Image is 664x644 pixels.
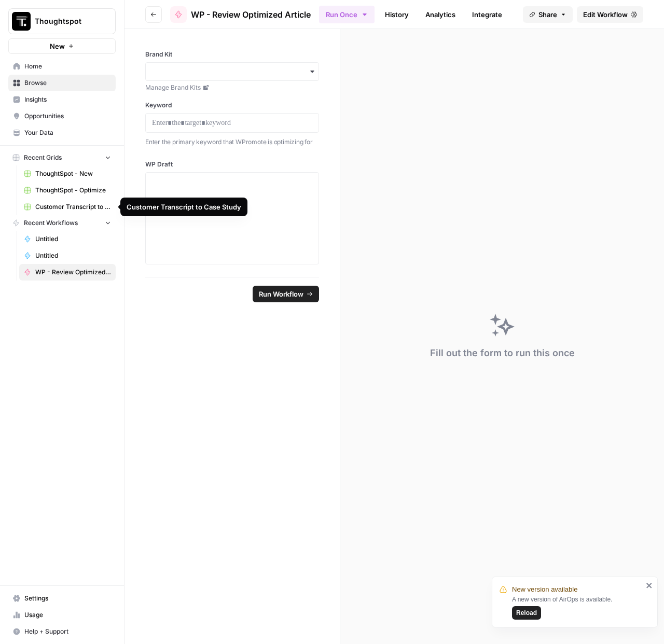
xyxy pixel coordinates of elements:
a: Analytics [419,6,462,23]
button: Recent Workflows [8,215,116,231]
span: Usage [24,610,111,620]
a: Browse [8,75,116,91]
span: Share [538,9,557,20]
img: Thoughtspot Logo [12,12,31,31]
span: New version available [512,584,577,595]
span: WP - Review Optimized Article [35,268,111,277]
a: Integrate [466,6,508,23]
label: Brand Kit [145,50,319,59]
span: Recent Grids [24,153,62,162]
a: History [379,6,415,23]
button: Reload [512,606,541,620]
button: New [8,38,116,54]
span: Help + Support [24,627,111,636]
span: Home [24,62,111,71]
label: WP Draft [145,160,319,169]
button: Help + Support [8,623,116,640]
span: Thoughtspot [35,16,98,26]
button: close [646,581,653,590]
span: Insights [24,95,111,104]
button: Workspace: Thoughtspot [8,8,116,34]
span: ThoughtSpot - Optimize [35,186,111,195]
a: Untitled [19,247,116,264]
a: Edit Workflow [577,6,643,23]
span: ThoughtSpot - New [35,169,111,178]
a: Untitled [19,231,116,247]
span: New [50,41,65,51]
span: Settings [24,594,111,603]
a: WP - Review Optimized Article [170,6,311,23]
button: Recent Grids [8,150,116,165]
label: Keyword [145,101,319,110]
button: Share [523,6,573,23]
a: ThoughtSpot - Optimize [19,182,116,199]
a: Settings [8,590,116,607]
button: Run Once [319,6,375,23]
button: Run Workflow [253,286,319,302]
a: Your Data [8,124,116,141]
span: Reload [516,608,537,618]
div: Customer Transcript to Case Study [127,202,241,212]
a: ThoughtSpot - New [19,165,116,182]
span: Your Data [24,128,111,137]
div: A new version of AirOps is available. [512,595,643,620]
span: Opportunities [24,111,111,121]
a: WP - Review Optimized Article [19,264,116,281]
a: Usage [8,607,116,623]
span: Customer Transcript to Case Study [35,202,111,212]
div: Fill out the form to run this once [430,346,575,360]
span: Recent Workflows [24,218,78,228]
span: Untitled [35,234,111,244]
a: Opportunities [8,108,116,124]
a: Home [8,58,116,75]
span: Run Workflow [259,289,303,299]
span: Untitled [35,251,111,260]
span: Edit Workflow [583,9,628,20]
span: WP - Review Optimized Article [191,8,311,21]
a: Customer Transcript to Case Study [19,199,116,215]
a: Insights [8,91,116,108]
span: Browse [24,78,111,88]
a: Manage Brand Kits [145,83,319,92]
p: Enter the primary keyword that WPromote is optimizing for [145,137,319,147]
